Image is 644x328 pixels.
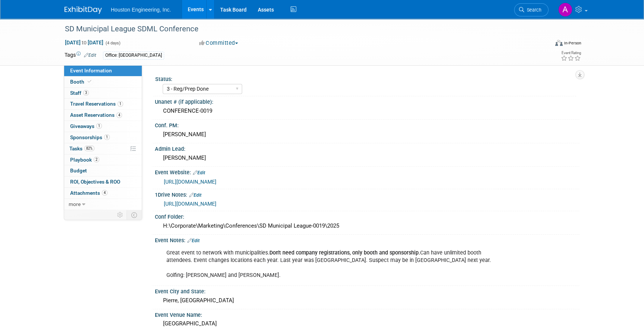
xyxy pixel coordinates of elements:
span: to [81,40,88,46]
div: Unanet # (if applicable): [155,96,579,106]
button: Committed [197,39,241,47]
span: Sponsorships [70,134,110,140]
a: Edit [193,170,205,175]
i: Booth reservation complete [88,79,91,84]
td: Tags [65,51,96,60]
div: Event Notes: [155,235,579,244]
span: Budget [70,168,87,174]
img: Format-Inperson.png [555,40,563,46]
span: 4 [102,190,107,196]
a: more [64,199,142,210]
span: 4 [116,112,122,118]
a: ROI, Objectives & ROO [64,177,142,187]
a: Playbook2 [64,154,142,165]
a: Edit [84,53,96,58]
div: [PERSON_NAME] [160,129,574,140]
a: Giveaways1 [64,121,142,132]
div: SD Municipal League SDML Conference [62,22,537,36]
div: In-Person [564,40,581,46]
div: Pierre, [GEOGRAPHIC_DATA] [160,295,574,306]
div: Event Website: [155,167,579,177]
span: Travel Reservations [70,101,123,107]
span: Giveaways [70,123,102,129]
a: Search [514,3,548,16]
td: Personalize Event Tab Strip [114,210,127,220]
div: Office: [GEOGRAPHIC_DATA] [103,51,164,59]
span: [DATE] [DATE] [65,39,104,46]
a: Event Information [64,65,142,76]
span: Search [524,7,541,13]
span: Tasks [69,146,94,151]
div: Conf Folder: [155,211,579,221]
a: Staff3 [64,88,142,99]
div: Event City and State: [155,286,579,295]
span: 3 [83,90,89,96]
a: [URL][DOMAIN_NAME] [164,201,216,207]
span: 1 [118,101,123,107]
a: Edit [187,238,200,243]
div: CONFERENCE-0019 [160,105,574,117]
div: Admin Lead: [155,143,579,153]
img: Ali Ringheimer [558,3,572,17]
span: 1 [104,134,110,140]
span: Playbook [70,157,99,163]
span: Event Information [70,68,112,74]
div: 1Drive Notes: [155,189,579,199]
div: Great event to network with municipalities. Can have unlimited booth attendees. Event changes loc... [161,246,497,283]
td: Toggle Event Tabs [127,210,142,220]
span: Asset Reservations [70,112,122,118]
a: Travel Reservations1 [64,99,142,109]
div: Event Format [504,39,581,50]
div: Event Venue Name: [155,309,579,319]
span: Booth [70,79,93,85]
span: 82% [84,146,94,151]
span: Houston Engineering, Inc. [111,7,171,13]
div: Event Rating [561,51,581,55]
a: Sponsorships1 [64,132,142,143]
span: 2 [94,157,99,162]
span: Attachments [70,190,107,196]
div: Status: [155,74,576,83]
div: [PERSON_NAME] [160,152,574,164]
b: Don't need company registrations, only booth and sponsorship. [269,250,420,256]
span: Staff [70,90,89,96]
a: Attachments4 [64,188,142,199]
a: Asset Reservations4 [64,110,142,121]
div: H:\Corporate\Marketing\Conferences\SD Municipal League-0019\2025 [160,220,574,232]
a: Budget [64,165,142,176]
a: Tasks82% [64,143,142,154]
span: more [69,201,81,207]
span: (4 days) [105,41,121,46]
a: Edit [189,193,201,198]
span: 1 [96,123,102,129]
img: ExhibitDay [65,6,102,14]
span: ROI, Objectives & ROO [70,179,120,185]
a: Booth [64,76,142,87]
a: [URL][DOMAIN_NAME] [164,179,216,185]
div: Conf. PM: [155,120,579,129]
